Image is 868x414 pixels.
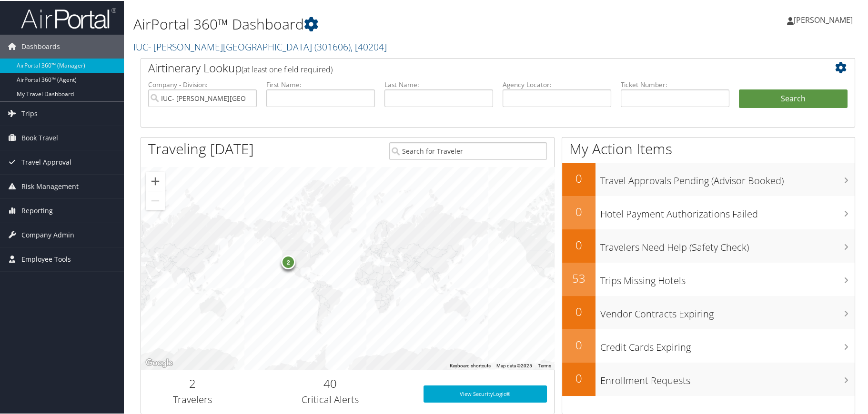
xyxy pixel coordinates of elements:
h2: 40 [252,375,409,391]
h2: Airtinerary Lookup [148,59,788,75]
span: Company Admin [21,222,74,246]
a: 0Enrollment Requests [562,362,855,395]
button: Zoom out [146,190,165,209]
a: IUC- [PERSON_NAME][GEOGRAPHIC_DATA] [133,39,387,52]
h3: Hotel Payment Authorizations Failed [600,202,855,220]
span: Reporting [21,198,53,222]
a: 0Hotel Payment Authorizations Failed [562,195,855,228]
button: Search [739,89,848,108]
a: 0Credit Cards Expiring [562,328,855,362]
span: (at least one field required) [242,63,333,74]
h2: 0 [562,169,595,186]
h3: Enrollment Requests [600,368,855,386]
button: Keyboard shortcuts [450,362,491,368]
span: Trips [21,101,38,125]
h2: 0 [562,203,595,219]
a: 0Travel Approvals Pending (Advisor Booked) [562,162,855,195]
h3: Critical Alerts [252,392,409,405]
span: Risk Management [21,174,79,197]
h3: Vendor Contracts Expiring [600,302,855,320]
h1: Traveling [DATE] [148,138,254,158]
h2: 0 [562,236,595,252]
img: Google [143,356,175,368]
h1: AirPortal 360™ Dashboard [133,13,619,33]
h3: Trips Missing Hotels [600,268,855,286]
label: First Name: [266,79,375,89]
label: Last Name: [384,79,493,89]
div: 2 [282,254,296,268]
input: Search for Traveler [389,141,547,159]
label: Company - Division: [148,79,257,89]
h3: Travel Approvals Pending (Advisor Booked) [600,168,855,187]
h2: 2 [148,375,237,391]
a: 0Vendor Contracts Expiring [562,295,855,328]
a: Terms (opens in new tab) [538,362,551,367]
span: Dashboards [21,34,60,58]
img: airportal-logo.png [21,6,116,29]
h3: Travelers Need Help (Safety Check) [600,235,855,253]
h2: 0 [562,369,595,385]
span: Employee Tools [21,246,71,270]
a: Open this area in Google Maps (opens a new window) [143,356,175,368]
span: Book Travel [21,125,58,149]
h3: Travelers [148,392,237,405]
h2: 0 [562,303,595,319]
h2: 53 [562,269,595,286]
h2: 0 [562,336,595,352]
label: Ticket Number: [621,79,729,89]
span: Map data ©2025 [496,362,532,367]
span: [PERSON_NAME] [794,14,853,24]
h1: My Action Items [562,138,855,158]
span: ( 301606 ) [314,39,351,52]
a: 53Trips Missing Hotels [562,262,855,295]
a: [PERSON_NAME] [787,5,862,33]
button: Zoom in [146,171,165,190]
label: Agency Locator: [503,79,611,89]
span: Travel Approval [21,149,71,173]
a: View SecurityLogic® [424,384,547,402]
a: 0Travelers Need Help (Safety Check) [562,228,855,262]
h3: Credit Cards Expiring [600,335,855,353]
span: , [ 40204 ] [351,39,387,52]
